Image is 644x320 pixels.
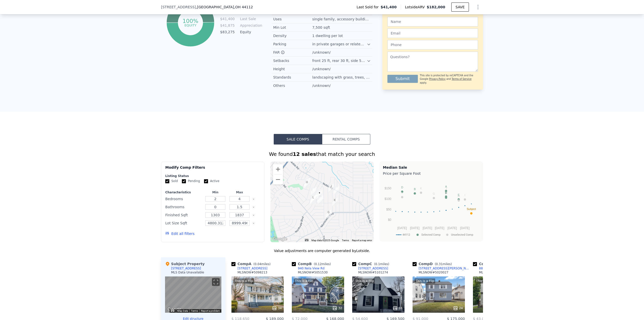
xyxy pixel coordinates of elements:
[272,306,282,311] div: 34
[317,194,323,203] div: 3403 Hartwood Rd
[220,16,235,22] td: $41,400
[294,278,314,283] div: This is a Flip
[401,186,403,189] text: D
[255,262,261,266] span: 0.04
[427,5,445,9] span: $182,000
[292,261,333,266] div: Comp B
[383,165,480,170] div: Median Sale
[237,266,267,270] div: [STREET_ADDRESS]
[298,270,328,274] div: MLSNOW # 5051530
[273,17,312,22] div: Uses
[239,29,262,35] td: Equity
[388,218,391,222] text: $0
[201,309,220,312] a: Report a problem
[458,193,460,196] text: E
[419,266,471,270] div: [STREET_ADDRESS][PERSON_NAME]
[312,50,332,55] div: /unknown/
[415,278,435,283] div: This is a Flip
[326,210,331,218] div: 3486 Monticello Blvd
[274,134,322,145] button: Sale Comps
[315,262,322,266] span: 0.12
[165,190,202,194] div: Characteristics
[304,180,310,188] div: 900 Eloise Dr
[253,214,255,216] button: Clear
[385,187,391,190] text: $150
[405,5,427,10] span: Lotside ARV
[352,266,388,270] a: [STREET_ADDRESS]
[358,266,388,270] div: [STREET_ADDRESS]
[304,178,310,186] div: 884 Eloise Dr
[165,261,205,266] div: Subject Property
[171,266,201,270] div: [STREET_ADDRESS]
[312,75,371,80] div: landscaping with grass, trees, or shrubs
[196,5,253,10] span: , [GEOGRAPHIC_DATA]
[273,174,283,185] button: Zoom out
[410,226,420,230] text: [DATE]
[165,179,178,183] label: Sold
[165,174,260,178] div: Listing Status
[293,151,316,157] strong: 12 sales
[253,222,255,224] button: Clear
[177,309,188,313] button: Map Data
[479,270,509,274] div: MLSNOW # 5122397
[273,66,312,72] div: Height
[253,198,255,200] button: Clear
[234,5,253,9] span: , OH 44112
[322,134,370,145] button: Rental Comps
[342,239,349,242] a: Terms
[165,231,194,236] button: Edit all filters
[453,306,463,311] div: 24
[273,75,312,80] div: Standards
[317,190,322,199] div: 968 Whitby Rd
[458,195,460,198] text: H
[204,179,219,183] label: Active
[311,239,339,242] span: Map data ©2025 Google
[435,226,444,230] text: [DATE]
[231,266,267,270] a: [STREET_ADDRESS]
[220,23,235,28] td: $41,875
[372,262,391,266] span: ( miles)
[445,187,447,190] text: J
[334,186,339,195] div: 941 Pembrook Rd
[420,187,422,190] text: K
[383,177,480,240] svg: A chart.
[191,309,198,312] a: Terms
[182,179,186,183] input: Pending
[273,164,283,174] button: Zoom in
[204,179,208,183] input: Active
[356,5,381,10] span: Last Sold for
[220,29,235,35] td: $83,275
[332,306,342,311] div: 32
[465,194,465,197] text: I
[473,261,514,266] div: Comp E
[403,233,410,236] text: 44112
[273,58,312,63] div: Setbacks
[239,23,262,28] td: Appreciation
[445,192,447,195] text: F
[445,185,447,188] text: A
[433,192,435,195] text: G
[386,208,391,211] text: $50
[387,40,478,50] input: Phone
[393,306,403,311] div: 16
[273,42,312,47] div: Parking
[165,203,202,210] div: Bathrooms
[165,165,260,174] div: Modify Comp Filters
[183,18,198,24] tspan: 100%
[381,5,397,10] span: $41,400
[228,190,251,194] div: Max
[311,187,316,196] div: 940 Nela View Rd
[312,42,367,47] div: in private garages or related residential spaces
[354,278,375,283] div: This is a Flip
[251,262,272,266] span: ( miles)
[414,188,416,191] text: B
[420,74,478,85] div: This site is protected by reCAPTCHA and the Google and apply.
[352,239,372,242] a: Report a map error
[413,261,454,266] div: Comp D
[161,5,196,10] span: [STREET_ADDRESS]
[385,197,391,201] text: $100
[312,262,333,266] span: ( miles)
[273,33,312,38] div: Density
[184,23,196,27] tspan: equity
[233,278,254,283] div: This is a Flip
